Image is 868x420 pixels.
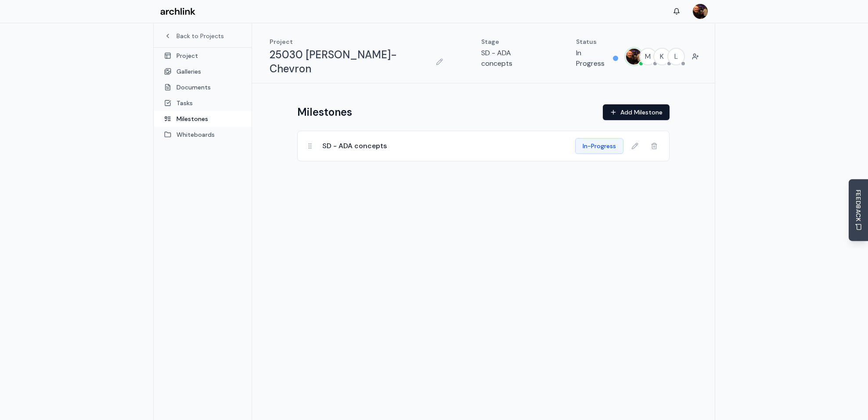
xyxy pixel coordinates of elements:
span: FEEDBACK [854,190,863,222]
a: Whiteboards [154,127,252,142]
h1: 25030 [PERSON_NAME]-Chevron [270,48,429,76]
button: in-progress [575,138,623,154]
span: L [668,49,684,64]
img: Archlink [160,8,195,15]
button: K [653,48,671,65]
a: Tasks [154,95,252,111]
a: Galleries [154,64,252,79]
p: Project [270,37,447,46]
p: Status [576,37,618,46]
img: MARC JONES [693,4,708,19]
a: Documents [154,79,252,95]
a: Milestones [154,111,252,127]
span: K [654,49,670,64]
p: SD - ADA concepts [481,48,541,69]
img: MARC JONES [626,49,642,64]
p: Stage [481,37,541,46]
button: L [667,48,685,65]
button: MARC JONES [625,48,643,65]
button: M [639,48,657,65]
a: Project [154,48,252,64]
button: Send Feedback [849,179,868,241]
p: In Progress [576,48,609,69]
span: M [640,49,656,64]
h1: Milestones [297,105,352,119]
a: Back to Projects [164,32,241,40]
h3: SD - ADA concepts [322,141,387,151]
button: Add Milestone [603,104,670,120]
